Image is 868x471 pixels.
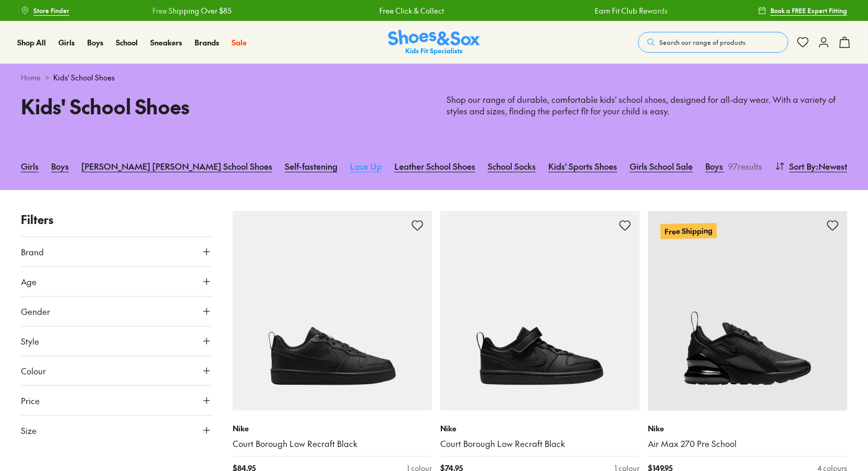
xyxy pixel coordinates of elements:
[388,30,480,55] a: Shoes & Sox
[21,275,37,288] span: Age
[232,37,247,48] span: Sale
[21,1,69,20] a: Store Finder
[21,364,46,377] span: Colour
[233,438,432,450] a: Court Borough Low Recraft Black
[87,37,103,48] span: Boys
[81,155,272,178] a: [PERSON_NAME] [PERSON_NAME] School Shoes
[21,245,44,258] span: Brand
[150,37,182,48] span: Sneakers
[116,37,138,48] span: School
[195,37,219,48] a: Brands
[816,160,847,172] span: : Newest
[232,37,247,48] a: Sale
[724,160,762,172] p: 97 results
[58,37,75,48] a: Girls
[21,386,212,415] button: Price
[150,37,182,48] a: Sneakers
[21,305,50,317] span: Gender
[21,155,39,178] a: Girls
[379,5,443,16] a: Free Click & Collect
[233,423,432,434] p: Nike
[21,356,212,385] button: Colour
[21,297,212,326] button: Gender
[440,438,640,450] a: Court Borough Low Recraft Black
[58,37,75,48] span: Girls
[660,223,717,239] p: Free Shipping
[17,37,46,48] a: Shop All
[447,94,847,117] p: Shop our range of durable, comfortable kids' school shoes, designed for all-day wear. With a vari...
[21,237,212,266] button: Brand
[659,38,745,47] span: Search our range of products
[394,155,475,178] a: Leather School Shoes
[648,423,847,434] p: Nike
[21,72,847,83] div: >
[595,5,668,16] a: Earn Fit Club Rewards
[195,37,219,48] span: Brands
[152,5,231,16] a: Free Shipping Over $85
[21,267,212,296] button: Age
[285,155,337,178] a: Self-fastening
[705,155,768,178] a: Boys School Sale
[630,155,693,178] a: Girls School Sale
[789,160,816,172] span: Sort By
[51,155,69,178] a: Boys
[33,6,69,15] span: Store Finder
[488,155,536,178] a: School Socks
[758,1,847,20] a: Book a FREE Expert Fitting
[21,394,40,407] span: Price
[388,30,480,55] img: SNS_Logo_Responsive.svg
[87,37,103,48] a: Boys
[350,155,382,178] a: Lace Up
[21,211,212,228] p: Filters
[440,423,640,434] p: Nike
[21,335,39,347] span: Style
[775,155,847,178] button: Sort By:Newest
[648,438,847,450] a: Air Max 270 Pre School
[21,72,41,83] a: Home
[21,91,421,121] h1: Kids' School Shoes
[17,37,46,48] span: Shop All
[770,6,847,15] span: Book a FREE Expert Fitting
[21,326,212,356] button: Style
[21,416,212,445] button: Size
[116,37,138,48] a: School
[548,155,617,178] a: Kids' Sports Shoes
[648,211,847,410] a: Free Shipping
[638,32,788,53] button: Search our range of products
[53,72,115,83] span: Kids' School Shoes
[21,424,37,437] span: Size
